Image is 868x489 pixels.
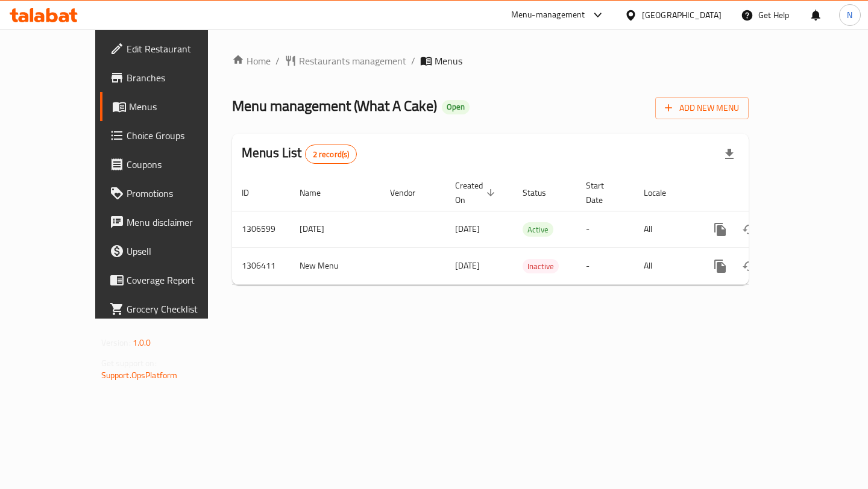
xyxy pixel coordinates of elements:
[101,367,178,383] a: Support.OpsPlatform
[127,128,230,143] span: Choice Groups
[100,92,240,121] a: Menus
[127,186,230,201] span: Promotions
[523,222,553,237] div: Active
[523,259,559,273] div: Inactive
[696,175,831,211] th: Actions
[634,248,696,284] td: All
[127,244,230,258] span: Upsell
[442,100,470,114] div: Open
[232,54,749,68] nav: breadcrumb
[735,215,764,244] button: Change Status
[290,248,380,284] td: New Menu
[127,157,230,172] span: Coupons
[847,8,852,22] span: N
[305,145,357,164] div: Total records count
[101,335,131,350] span: Version:
[706,252,735,281] button: more
[232,211,290,248] td: 1306599
[100,150,240,179] a: Coupons
[127,70,230,85] span: Branches
[127,42,230,56] span: Edit Restaurant
[306,149,357,160] span: 2 record(s)
[523,260,559,273] span: Inactive
[290,211,380,248] td: [DATE]
[442,102,470,112] span: Open
[511,8,585,22] div: Menu-management
[232,248,290,284] td: 1306411
[455,221,480,237] span: [DATE]
[523,185,562,200] span: Status
[576,248,634,284] td: -
[523,223,553,237] span: Active
[100,208,240,237] a: Menu disclaimer
[100,294,240,323] a: Grocery Checklist
[100,179,240,208] a: Promotions
[655,97,749,119] button: Add New Menu
[435,54,462,68] span: Menus
[100,237,240,266] a: Upsell
[129,99,230,114] span: Menus
[455,178,498,207] span: Created On
[644,185,682,200] span: Locale
[642,8,722,22] div: [GEOGRAPHIC_DATA]
[735,252,764,281] button: Change Status
[100,63,240,92] a: Branches
[100,266,240,294] a: Coverage Report
[634,211,696,248] td: All
[455,258,480,273] span: [DATE]
[127,215,230,229] span: Menu disclaimer
[706,215,735,244] button: more
[390,185,431,200] span: Vendor
[242,185,265,200] span: ID
[299,54,406,68] span: Restaurants management
[127,273,230,287] span: Coverage Report
[242,144,357,164] h2: Menus List
[285,54,406,68] a: Restaurants management
[300,185,336,200] span: Name
[275,54,280,68] li: /
[411,54,415,68] li: /
[100,121,240,150] a: Choice Groups
[232,175,831,285] table: enhanced table
[133,335,151,350] span: 1.0.0
[127,302,230,316] span: Grocery Checklist
[232,92,437,119] span: Menu management ( What A Cake )
[715,140,744,169] div: Export file
[665,101,739,116] span: Add New Menu
[100,34,240,63] a: Edit Restaurant
[586,178,620,207] span: Start Date
[576,211,634,248] td: -
[101,355,157,371] span: Get support on:
[232,54,271,68] a: Home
